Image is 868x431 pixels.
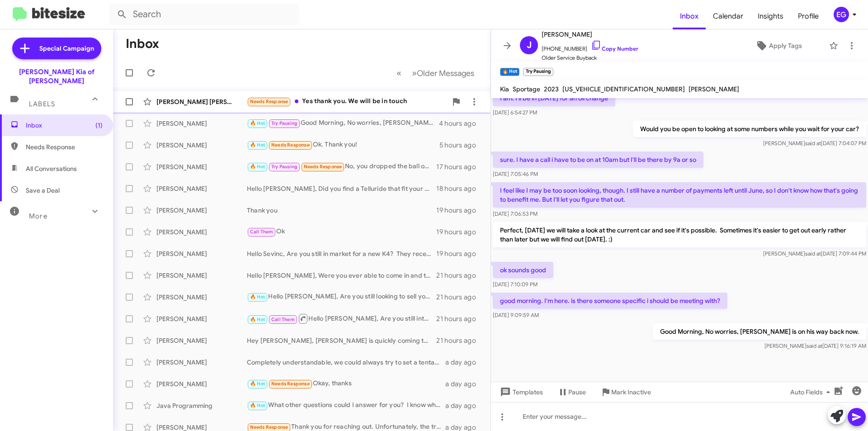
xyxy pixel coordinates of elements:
button: EG [826,7,858,22]
span: Try Pausing [271,164,297,170]
span: [PERSON_NAME] [DATE] 7:04:07 PM [763,140,866,147]
div: Completely understandable, we could always try to set a tentative appointment and reschedule if n... [247,358,445,367]
span: Needs Response [250,99,288,104]
div: Java Programming [156,401,247,410]
span: Call Them [271,317,295,322]
div: 21 hours ago [436,293,483,302]
div: Good Morning, No worries, [PERSON_NAME] is on his way back now. [247,118,439,128]
p: Perfect, [DATE] we will take a look at the current car and see if it's possible. Sometimes it's e... [493,222,866,247]
div: 19 hours ago [436,249,483,258]
div: No, you dropped the ball on communication [247,161,436,172]
div: 18 hours ago [436,184,483,193]
div: [PERSON_NAME] [156,293,247,302]
div: Ok [247,227,436,237]
button: Next [406,64,480,82]
span: Inbox [673,3,706,29]
p: ok sounds good [493,262,553,278]
span: 🔥 Hot [250,294,265,300]
a: Calendar [706,3,750,29]
div: 21 hours ago [436,314,483,323]
div: [PERSON_NAME] [156,227,247,237]
div: [PERSON_NAME] [156,249,247,258]
div: EG [834,7,849,22]
span: Needs Response [304,164,342,170]
span: [DATE] 7:06:53 PM [493,210,538,217]
div: Hello [PERSON_NAME], Were you ever able to come in and take a look at the Telluride? [247,271,436,280]
a: Profile [791,3,826,29]
span: Templates [498,384,543,400]
div: Hello Sevinc, Are you still in market for a new K4? They recently enhanced programs on leasing an... [247,249,436,258]
span: Mark Inactive [611,384,651,400]
span: [DATE] 7:10:09 PM [493,281,538,288]
a: Copy Number [591,45,638,52]
button: Auto Fields [783,384,841,400]
span: [PHONE_NUMBER] [542,40,638,53]
span: Needs Response [271,142,310,148]
span: Call Them [250,229,274,235]
div: 19 hours ago [436,227,483,237]
span: Sportage [513,85,540,93]
div: a day ago [445,401,483,410]
p: Good Morning, No worries, [PERSON_NAME] is on his way back now. [653,323,866,340]
button: Templates [491,384,550,400]
div: Hello [PERSON_NAME], Are you still interested in selling your Sportatge? [247,313,436,324]
div: [PERSON_NAME] [156,184,247,193]
span: said at [807,342,822,349]
span: « [396,67,401,79]
span: » [412,67,417,79]
div: [PERSON_NAME] [156,206,247,215]
div: [PERSON_NAME] [156,162,247,171]
div: Hey [PERSON_NAME], [PERSON_NAME] is quickly coming to a close. Are you still interested in sellin... [247,336,436,345]
div: 19 hours ago [436,206,483,215]
p: good morning. I'm here. is there someone specific i should be meeting with? [493,293,727,309]
span: Save a Deal [26,186,60,195]
button: Pause [550,384,593,400]
div: Thank you [247,206,436,215]
button: Previous [391,64,407,82]
div: [PERSON_NAME] [156,379,247,388]
small: 🔥 Hot [500,68,519,76]
span: [PERSON_NAME] [DATE] 9:16:19 AM [764,342,866,349]
div: [PERSON_NAME] [156,119,247,128]
span: Needs Response [271,381,310,387]
span: Pause [568,384,586,400]
a: Special Campaign [12,38,101,59]
span: said at [805,250,821,257]
span: 🔥 Hot [250,403,265,408]
div: 5 hours ago [439,141,483,150]
a: Insights [750,3,791,29]
span: 🔥 Hot [250,164,265,170]
span: J [527,38,532,52]
span: Older Messages [417,68,474,78]
div: Okay, thanks [247,379,445,389]
button: Mark Inactive [593,384,658,400]
span: 🔥 Hot [250,120,265,126]
span: 🔥 Hot [250,142,265,148]
span: Needs Response [250,424,288,430]
div: 4 hours ago [439,119,483,128]
span: Needs Response [26,142,103,152]
span: 🔥 Hot [250,381,265,387]
p: I am. I'll be in [DATE] for an oil change [493,90,615,106]
span: Inbox [26,121,103,130]
span: [US_VEHICLE_IDENTIFICATION_NUMBER] [562,85,685,93]
span: [DATE] 7:05:46 PM [493,171,538,177]
span: (1) [95,121,103,130]
div: [PERSON_NAME] [156,271,247,280]
span: Apply Tags [769,38,802,54]
div: [PERSON_NAME] [156,314,247,323]
span: Labels [29,100,55,108]
span: Auto Fields [790,384,834,400]
span: All Conversations [26,164,77,173]
div: Hello [PERSON_NAME], Did you find a Telluride that fit your needs? [247,184,436,193]
span: More [29,212,47,220]
span: [DATE] 9:09:59 AM [493,312,539,318]
span: [DATE] 6:54:27 PM [493,109,537,116]
div: [PERSON_NAME] [PERSON_NAME] [156,97,247,106]
div: Hello [PERSON_NAME], Are you still looking to sell your 2022 Telluride? [247,292,436,302]
div: [PERSON_NAME] [156,336,247,345]
span: Try Pausing [271,120,297,126]
div: a day ago [445,379,483,388]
